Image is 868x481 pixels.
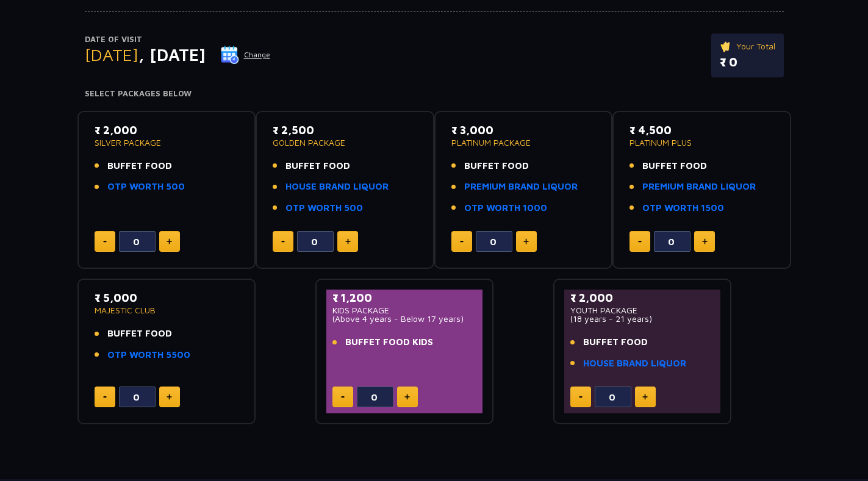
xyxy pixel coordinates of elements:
a: OTP WORTH 1500 [642,201,724,215]
img: minus [460,241,464,243]
img: minus [579,396,583,398]
p: Your Total [720,40,775,53]
p: ₹ 4,500 [629,122,774,138]
img: plus [167,238,172,244]
img: plus [702,238,708,244]
p: KIDS PACKAGE [332,306,477,315]
p: Date of Visit [85,34,271,46]
p: ₹ 2,500 [273,122,417,138]
p: (Above 4 years - Below 17 years) [332,315,477,323]
p: ₹ 2,000 [570,290,715,306]
span: BUFFET FOOD [107,327,172,341]
span: , [DATE] [138,45,206,65]
span: BUFFET FOOD [285,159,350,173]
p: MAJESTIC CLUB [95,306,239,315]
p: SILVER PACKAGE [95,138,239,147]
img: minus [638,241,642,243]
span: BUFFET FOOD [642,159,707,173]
p: PLATINUM PLUS [629,138,774,147]
img: minus [281,241,285,243]
span: BUFFET FOOD [464,159,529,173]
a: OTP WORTH 500 [285,201,363,215]
a: PREMIUM BRAND LIQUOR [642,180,756,194]
a: HOUSE BRAND LIQUOR [285,180,389,194]
img: plus [167,394,172,400]
img: minus [341,396,345,398]
img: plus [642,394,648,400]
p: YOUTH PACKAGE [570,306,715,315]
span: BUFFET FOOD [583,335,648,349]
a: PREMIUM BRAND LIQUOR [464,180,578,194]
img: plus [345,238,351,244]
span: BUFFET FOOD [107,159,172,173]
p: ₹ 2,000 [95,122,239,138]
a: OTP WORTH 5500 [107,348,190,362]
p: ₹ 1,200 [332,290,477,306]
p: ₹ 5,000 [95,290,239,306]
p: ₹ 3,000 [451,122,596,138]
p: GOLDEN PACKAGE [273,138,417,147]
a: HOUSE BRAND LIQUOR [583,357,686,371]
h4: Select Packages Below [85,89,784,99]
p: (18 years - 21 years) [570,315,715,323]
a: OTP WORTH 1000 [464,201,547,215]
img: minus [103,396,107,398]
img: plus [404,394,410,400]
img: plus [523,238,529,244]
span: BUFFET FOOD KIDS [345,335,433,349]
a: OTP WORTH 500 [107,180,185,194]
img: ticket [720,40,733,53]
span: [DATE] [85,45,138,65]
p: PLATINUM PACKAGE [451,138,596,147]
button: Change [220,45,271,65]
img: minus [103,241,107,243]
p: ₹ 0 [720,53,775,71]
